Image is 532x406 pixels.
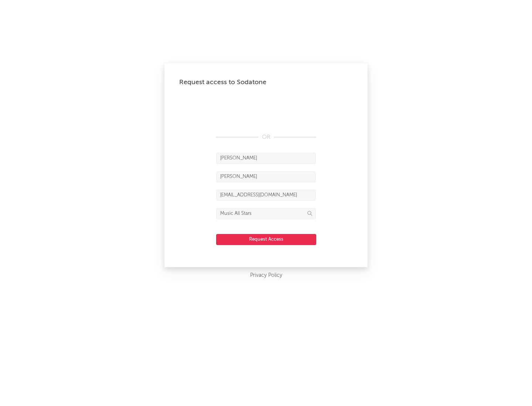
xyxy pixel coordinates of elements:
[216,133,316,142] div: OR
[216,234,316,245] button: Request Access
[216,153,316,164] input: First Name
[216,171,316,182] input: Last Name
[250,271,282,280] a: Privacy Policy
[179,78,353,87] div: Request access to Sodatone
[216,190,316,201] input: Email
[216,208,316,219] input: Division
